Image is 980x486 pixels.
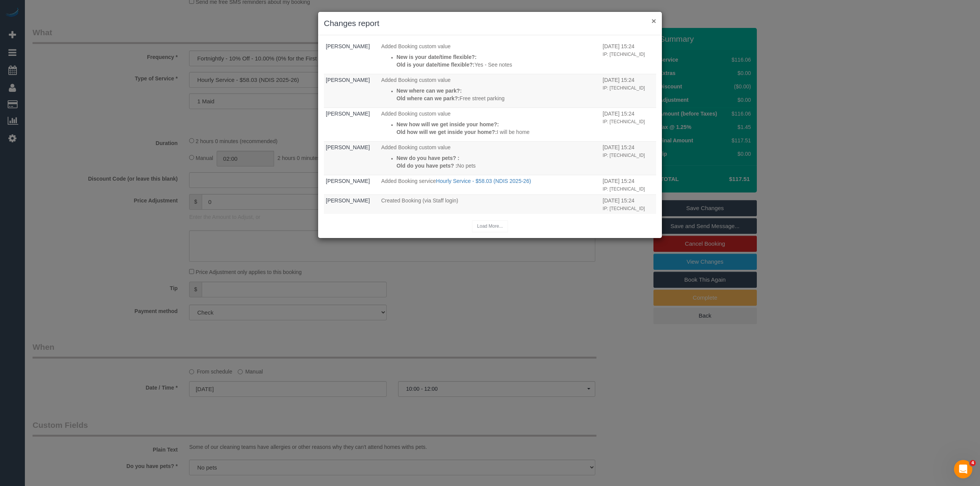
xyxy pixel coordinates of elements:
a: [PERSON_NAME] [326,77,370,83]
td: When [601,175,656,194]
small: IP: [TECHNICAL_ID] [603,186,645,192]
small: IP: [TECHNICAL_ID] [603,153,645,158]
strong: New do you have pets? : [397,155,459,161]
td: When [601,40,656,74]
td: Who [324,74,379,108]
td: What [379,194,601,214]
strong: New how will we get inside your home?: [397,121,499,127]
td: When [601,141,656,175]
p: No pets [397,162,599,170]
span: Added Booking custom value [381,43,451,49]
td: What [379,40,601,74]
td: Who [324,108,379,141]
a: [PERSON_NAME] [326,197,370,204]
a: [PERSON_NAME] [326,178,370,184]
a: Hourly Service - $58.03 (NDIS 2025-26) [436,178,531,184]
a: [PERSON_NAME] [326,111,370,117]
a: [PERSON_NAME] [326,144,370,150]
small: IP: [TECHNICAL_ID] [603,52,645,57]
a: [PERSON_NAME] [326,43,370,49]
strong: Old do you have pets? : [397,163,457,169]
span: Added Booking custom value [381,144,451,150]
td: When [601,194,656,214]
span: Added Booking service [381,178,436,184]
strong: New where can we park?: [397,88,462,94]
h3: Changes report [324,18,656,29]
td: When [601,74,656,108]
strong: Old where can we park?: [397,95,460,101]
button: × [652,17,656,25]
span: Created Booking (via Staff login) [381,197,458,204]
td: Who [324,175,379,194]
span: Added Booking custom value [381,77,451,83]
strong: Old is your date/time flexible?: [397,62,475,68]
small: IP: [TECHNICAL_ID] [603,119,645,124]
sui-modal: Changes report [318,12,662,238]
iframe: Intercom live chat [954,460,972,478]
small: IP: [TECHNICAL_ID] [603,85,645,91]
td: When [601,108,656,141]
td: Who [324,194,379,214]
span: Added Booking custom value [381,111,451,117]
span: 4 [970,460,976,466]
td: Who [324,141,379,175]
p: I will be home [397,128,599,136]
strong: New is your date/time flexible?: [397,54,477,60]
small: IP: [TECHNICAL_ID] [603,206,645,211]
p: Free street parking [397,95,599,102]
td: What [379,108,601,141]
td: What [379,74,601,108]
td: What [379,141,601,175]
td: What [379,175,601,194]
td: Who [324,40,379,74]
strong: Old how will we get inside your home?: [397,129,497,135]
p: Yes - See notes [397,61,599,68]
